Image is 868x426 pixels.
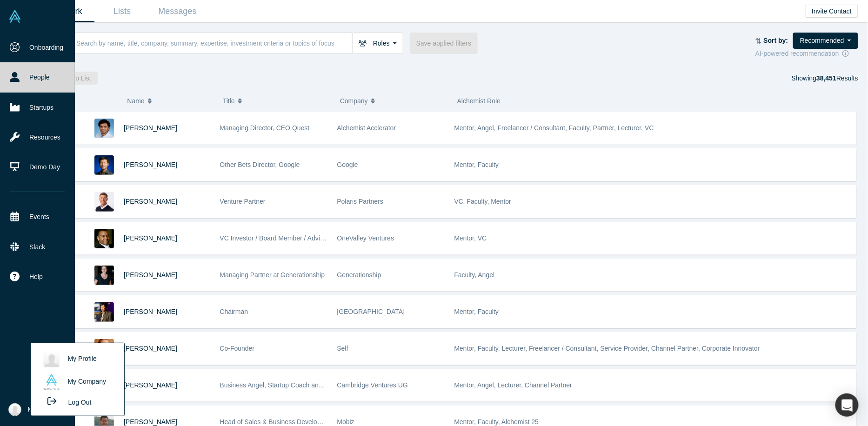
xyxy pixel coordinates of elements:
input: Search by name, title, company, summary, expertise, investment criteria or topics of focus [75,32,352,54]
a: Messages [150,0,205,22]
span: Mentor, Faculty, Lecturer, Freelancer / Consultant, Service Provider, Channel Partner, Corporate ... [454,345,760,352]
span: Mentor, Faculty, Alchemist 25 [454,418,539,426]
img: Robert Winder's Profile Image [94,339,114,359]
button: Roles [352,33,403,54]
a: [PERSON_NAME] [124,161,177,168]
span: Mentor, Angel, Freelancer / Consultant, Faculty, Partner, Lecturer, VC [454,124,654,132]
img: Rachel Chalmers's Profile Image [94,266,114,285]
img: Alchemist Accelerator's profile [43,374,60,390]
span: VC, Faculty, Mentor [454,198,512,205]
strong: 38,451 [816,74,836,82]
a: [PERSON_NAME] [124,418,177,426]
img: Timothy Chou's Profile Image [94,302,114,322]
a: [PERSON_NAME] [124,124,177,132]
span: Cambridge Ventures UG [337,381,408,389]
span: Mentor, Angel, Lecturer, Channel Partner [454,381,573,389]
span: Co-Founder [220,345,255,352]
span: Polaris Partners [337,198,384,205]
span: Other Bets Director, Google [220,161,300,168]
img: Gary Swart's Profile Image [94,192,114,212]
span: Mentor, Faculty [454,308,499,315]
a: My Profile [39,348,116,371]
span: Self [337,345,348,352]
span: Mobiz [337,418,354,426]
span: Head of Sales & Business Development (interim) [220,418,361,426]
span: My Account [28,405,61,414]
span: VC Investor / Board Member / Advisor [220,234,329,242]
span: Google [337,161,358,168]
span: Managing Partner at Generationship [220,271,325,279]
span: Venture Partner [220,198,266,205]
span: Title [223,91,235,111]
span: Results [816,74,858,82]
span: Chairman [220,308,248,315]
button: Title [223,91,330,111]
img: Dmytro Russu's Account [8,403,21,416]
span: Company [340,91,368,111]
a: [PERSON_NAME] [124,308,177,315]
a: [PERSON_NAME] [124,381,177,389]
a: [PERSON_NAME] [124,198,177,205]
a: My Company [39,371,116,393]
button: My Account [8,403,61,416]
span: Alchemist Acclerator [337,124,396,132]
div: AI-powered recommendation [755,49,858,59]
div: Showing [792,72,858,85]
span: Mentor, VC [454,234,487,242]
button: Company [340,91,447,111]
span: Managing Director, CEO Quest [220,124,310,132]
a: [PERSON_NAME] [124,271,177,279]
button: Recommended [793,33,858,49]
strong: Sort by: [764,37,788,44]
span: Name [127,91,144,111]
img: Juan Scarlett's Profile Image [94,229,114,248]
span: Generationship [337,271,381,279]
span: Faculty, Angel [454,271,495,279]
img: Dmytro Russu's profile [43,351,60,367]
button: Add to List [54,72,98,85]
button: Log Out [39,393,94,411]
span: Alchemist Role [457,97,501,105]
img: Steven Kan's Profile Image [94,155,114,175]
span: Help [29,272,43,282]
a: Lists [94,0,150,22]
span: [GEOGRAPHIC_DATA] [337,308,405,315]
button: Invite Contact [805,5,858,18]
a: [PERSON_NAME] [124,234,177,242]
span: Mentor, Faculty [454,161,499,168]
img: Alchemist Vault Logo [8,10,21,23]
button: Name [127,91,213,111]
span: Business Angel, Startup Coach and best-selling author [220,381,378,389]
a: [PERSON_NAME] [124,345,177,352]
button: Save applied filters [410,33,478,54]
img: Gnani Palanikumar's Profile Image [94,119,114,138]
span: OneValley Ventures [337,234,394,242]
